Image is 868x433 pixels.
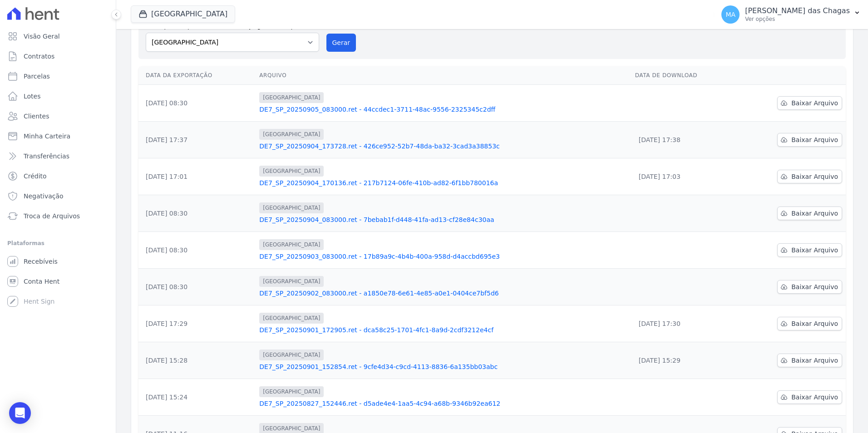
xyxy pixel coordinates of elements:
[631,122,737,158] td: [DATE] 17:38
[259,105,627,114] a: DE7_SP_20250905_083000.ret - 44ccdec1-3711-48ac-9556-2325345c2dff
[259,166,324,177] span: [GEOGRAPHIC_DATA]
[4,127,112,145] a: Minha Carteira
[131,5,235,23] button: [GEOGRAPHIC_DATA]
[259,239,324,250] span: [GEOGRAPHIC_DATA]
[4,207,112,225] a: Troca de Arquivos
[4,27,112,45] a: Visão Geral
[138,195,256,232] td: [DATE] 08:30
[259,399,627,408] a: DE7_SP_20250827_152446.ret - d5ade4e4-1aa5-4c94-a68b-9346b92ea612
[259,289,627,298] a: DE7_SP_20250902_083000.ret - a1850e78-6e61-4e85-a0e1-0404ce7bf5d6
[259,142,627,151] a: DE7_SP_20250904_173728.ret - 426ce952-52b7-48da-ba32-3cad3a38853c
[138,122,256,158] td: [DATE] 17:37
[791,319,838,328] span: Baixar Arquivo
[714,2,868,27] button: MA [PERSON_NAME] das Chagas Ver opções
[631,66,737,85] th: Data de Download
[259,92,324,103] span: [GEOGRAPHIC_DATA]
[24,277,59,286] span: Conta Hent
[138,66,256,85] th: Data da Exportação
[259,276,324,287] span: [GEOGRAPHIC_DATA]
[777,170,842,183] a: Baixar Arquivo
[4,87,112,105] a: Lotes
[259,129,324,140] span: [GEOGRAPHIC_DATA]
[24,72,50,81] span: Parcelas
[791,209,838,218] span: Baixar Arquivo
[24,172,47,181] span: Crédito
[24,152,69,161] span: Transferências
[791,356,838,365] span: Baixar Arquivo
[259,325,627,335] a: DE7_SP_20250901_172905.ret - dca58c25-1701-4fc1-8a9d-2cdf3212e4cf
[777,133,842,147] a: Baixar Arquivo
[725,11,735,18] span: MA
[4,47,112,65] a: Contratos
[326,34,356,52] button: Gerar
[259,362,627,371] a: DE7_SP_20250901_152854.ret - 9cfe4d34-c9cd-4113-8836-6a135bb03abc
[791,135,838,144] span: Baixar Arquivo
[7,238,108,249] div: Plataformas
[24,132,70,141] span: Minha Carteira
[777,243,842,257] a: Baixar Arquivo
[138,85,256,122] td: [DATE] 08:30
[259,313,324,324] span: [GEOGRAPHIC_DATA]
[24,212,80,221] span: Troca de Arquivos
[24,112,49,121] span: Clientes
[777,390,842,404] a: Baixar Arquivo
[791,172,838,181] span: Baixar Arquivo
[4,187,112,205] a: Negativação
[4,252,112,271] a: Recebíveis
[745,6,850,15] p: [PERSON_NAME] das Chagas
[791,98,838,108] span: Baixar Arquivo
[745,15,850,23] p: Ver opções
[631,305,737,342] td: [DATE] 17:30
[138,379,256,416] td: [DATE] 15:24
[9,402,31,424] div: Open Intercom Messenger
[4,67,112,85] a: Parcelas
[791,246,838,255] span: Baixar Arquivo
[256,66,631,85] th: Arquivo
[24,92,41,101] span: Lotes
[4,147,112,165] a: Transferências
[791,282,838,291] span: Baixar Arquivo
[24,192,64,201] span: Negativação
[138,305,256,342] td: [DATE] 17:29
[138,269,256,305] td: [DATE] 08:30
[259,202,324,213] span: [GEOGRAPHIC_DATA]
[138,232,256,269] td: [DATE] 08:30
[138,342,256,379] td: [DATE] 15:28
[259,386,324,397] span: [GEOGRAPHIC_DATA]
[24,257,58,266] span: Recebíveis
[4,272,112,290] a: Conta Hent
[777,354,842,367] a: Baixar Arquivo
[24,32,60,41] span: Visão Geral
[4,107,112,125] a: Clientes
[777,317,842,330] a: Baixar Arquivo
[259,178,627,187] a: DE7_SP_20250904_170136.ret - 217b7124-06fe-410b-ad82-6f1bb780016a
[259,252,627,261] a: DE7_SP_20250903_083000.ret - 17b89a9c-4b4b-400a-958d-d4accbd695e3
[777,280,842,294] a: Baixar Arquivo
[24,52,54,61] span: Contratos
[777,96,842,110] a: Baixar Arquivo
[138,158,256,195] td: [DATE] 17:01
[777,207,842,220] a: Baixar Arquivo
[4,167,112,185] a: Crédito
[631,342,737,379] td: [DATE] 15:29
[259,215,627,224] a: DE7_SP_20250904_083000.ret - 7bebab1f-d448-41fa-ad13-cf28e84c30aa
[791,393,838,402] span: Baixar Arquivo
[259,349,324,360] span: [GEOGRAPHIC_DATA]
[631,158,737,195] td: [DATE] 17:03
